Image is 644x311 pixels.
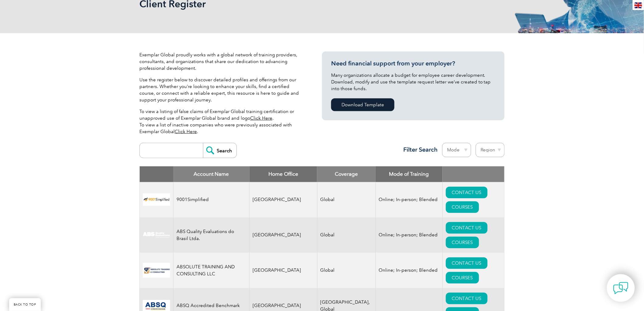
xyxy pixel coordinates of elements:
[139,108,304,135] p: To view a listing of false claims of Exemplar Global training certification or unapproved use of ...
[139,51,304,72] p: Exemplar Global proudly works with a global network of training providers, consultants, and organ...
[446,187,488,198] a: CONTACT US
[635,2,642,8] img: en
[317,166,376,182] th: Coverage: activate to sort column ascending
[400,146,438,154] h3: Filter Search
[446,272,479,284] a: COURSES
[173,166,250,182] th: Account Name: activate to sort column descending
[9,298,41,311] a: BACK TO TOP
[376,217,443,253] td: Online; In-person; Blended
[446,201,479,213] a: COURSES
[376,166,443,182] th: Mode of Training: activate to sort column ascending
[331,60,495,67] h3: Need financial support from your employer?
[446,257,488,269] a: CONTACT US
[446,222,488,234] a: CONTACT US
[331,72,495,92] p: Many organizations allocate a budget for employee career development. Download, modify and use th...
[173,217,250,253] td: ABS Quality Evaluations do Brasil Ltda.
[250,115,272,121] a: Click Here
[443,166,504,182] th: : activate to sort column ascending
[446,237,479,248] a: COURSES
[250,217,317,253] td: [GEOGRAPHIC_DATA]
[317,182,376,217] td: Global
[446,293,488,304] a: CONTACT US
[173,182,250,217] td: 9001Simplified
[139,76,304,103] p: Use the register below to discover detailed profiles and offerings from our partners. Whether you...
[613,281,628,296] img: contact-chat.png
[143,232,170,239] img: c92924ac-d9bc-ea11-a814-000d3a79823d-logo.jpg
[143,263,170,278] img: 16e092f6-eadd-ed11-a7c6-00224814fd52-logo.png
[376,253,443,288] td: Online; In-person; Blended
[173,253,250,288] td: ABSOLUTE TRAINING AND CONSULTING LLC
[317,217,376,253] td: Global
[317,253,376,288] td: Global
[250,182,317,217] td: [GEOGRAPHIC_DATA]
[376,182,443,217] td: Online; In-person; Blended
[175,129,197,134] a: Click Here
[250,166,317,182] th: Home Office: activate to sort column ascending
[203,143,236,158] input: Search
[143,193,170,206] img: 37c9c059-616f-eb11-a812-002248153038-logo.png
[331,98,394,111] a: Download Template
[250,253,317,288] td: [GEOGRAPHIC_DATA]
